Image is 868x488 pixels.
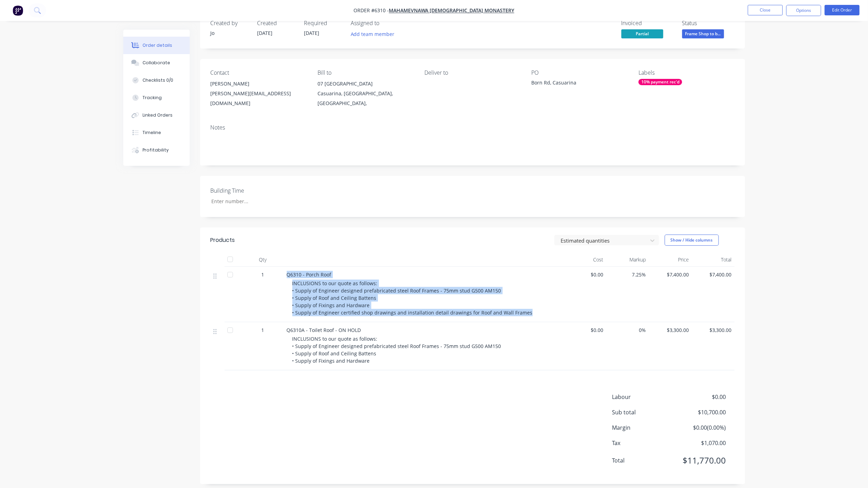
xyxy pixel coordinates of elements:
div: 10% payment rec'd [639,79,682,85]
div: Collaborate [143,60,170,66]
span: $1,070.00 [674,439,726,447]
span: 1 [262,271,264,278]
span: Q6310A - Toilet Roof - ON HOLD [287,327,361,333]
div: Products [211,236,235,244]
img: Factory [13,5,23,16]
span: 1 [262,326,264,334]
div: [PERSON_NAME][PERSON_NAME][EMAIL_ADDRESS][DOMAIN_NAME] [211,79,306,108]
button: Profitability [123,141,190,159]
div: Status [682,20,735,27]
div: Assigned to [351,20,421,27]
div: Labels [639,69,734,76]
div: Profitability [143,147,169,153]
div: Bill to [318,69,413,76]
div: Timeline [143,130,161,136]
div: Deliver to [424,69,520,76]
div: Contact [211,69,306,76]
button: Options [786,5,821,16]
div: [PERSON_NAME] [211,79,306,89]
span: Q6310 - Porch Roof [287,271,331,278]
a: Mahamevnawa [DEMOGRAPHIC_DATA] Monastery [389,7,515,14]
div: [PERSON_NAME][EMAIL_ADDRESS][DOMAIN_NAME] [211,89,306,108]
div: PO [532,69,627,76]
div: Cost [563,253,606,267]
div: Notes [211,124,735,131]
span: $0.00 [674,393,726,401]
div: 07 [GEOGRAPHIC_DATA]Casuarina, [GEOGRAPHIC_DATA], [GEOGRAPHIC_DATA], [318,79,413,108]
span: $3,300.00 [694,326,732,334]
button: Order details [123,37,190,54]
button: Checklists 0/0 [123,72,190,89]
span: $0.00 [566,326,604,334]
span: $7,400.00 [652,271,689,278]
span: $7,400.00 [694,271,732,278]
div: Linked Orders [143,112,173,118]
div: Invoiced [621,20,674,27]
span: Labour [612,393,674,401]
span: Order #6310 - [354,7,389,14]
span: Total [612,456,674,465]
div: Order details [143,42,172,49]
span: INCLUSIONS to our quote as follows: • Supply of Engineer designed prefabricated steel Roof Frames... [292,280,533,316]
span: Tax [612,439,674,447]
label: Building Time [211,186,298,195]
span: $11,770.00 [674,454,726,467]
div: Jo [211,29,249,37]
span: [DATE] [304,30,320,36]
div: Qty [242,253,284,267]
span: 0% [609,326,646,334]
div: Total [692,253,735,267]
button: Add team member [347,29,398,39]
span: Frame Shop to b... [682,29,724,38]
span: [DATE] [257,30,273,36]
span: INCLUSIONS to our quote as follows: • Supply of Engineer designed prefabricated steel Roof Frames... [292,335,501,364]
div: Price [649,253,692,267]
button: Close [748,5,783,15]
button: Linked Orders [123,106,190,124]
span: 7.25% [609,271,646,278]
div: Casuarina, [GEOGRAPHIC_DATA], [GEOGRAPHIC_DATA], [318,89,413,108]
button: Show / Hide columns [665,235,719,246]
button: Frame Shop to b... [682,29,724,40]
span: $0.00 ( 0.00 %) [674,423,726,432]
span: $10,700.00 [674,408,726,416]
div: 07 [GEOGRAPHIC_DATA] [318,79,413,89]
div: Required [304,20,343,27]
button: Tracking [123,89,190,106]
div: Markup [606,253,649,267]
div: Created by [211,20,249,27]
div: Checklists 0/0 [143,77,173,83]
button: Collaborate [123,54,190,72]
button: Timeline [123,124,190,141]
div: Created [257,20,296,27]
button: Edit Order [825,5,860,15]
div: Tracking [143,95,162,101]
button: Add team member [351,29,399,39]
span: $0.00 [566,271,604,278]
input: Enter number... [205,196,298,207]
span: $3,300.00 [652,326,689,334]
span: Sub total [612,408,674,416]
span: Margin [612,423,674,432]
span: Partial [621,29,663,38]
div: Born Rd, Casuarina [532,79,619,89]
